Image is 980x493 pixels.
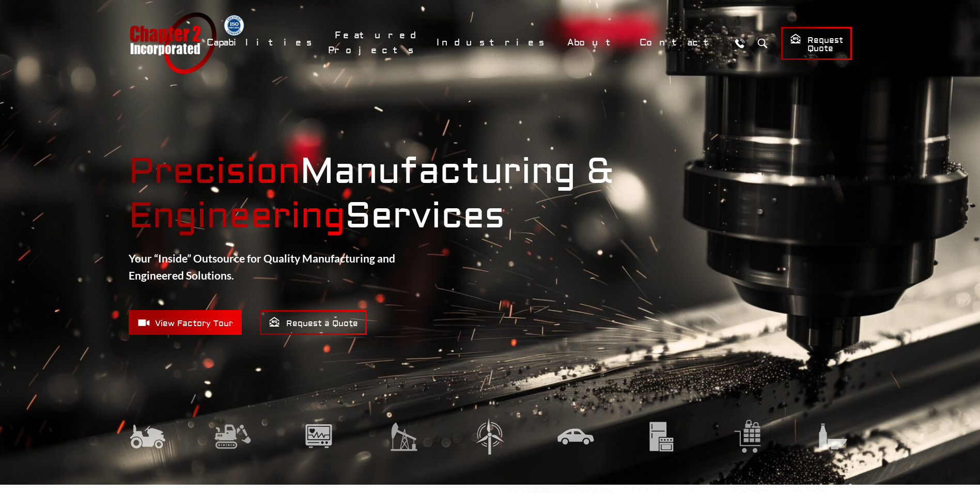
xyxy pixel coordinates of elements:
a: Contact [633,32,725,54]
a: Chapter 2 Incorporated [129,12,216,74]
span: View Factory Tour [137,316,233,329]
strong: Your “Inside” Outsource for Quality Manufacturing and Engineered Solutions. [129,252,395,282]
a: Call Us [730,34,750,53]
a: Request Quote [781,27,852,60]
mark: Precision [129,150,300,194]
a: View Factory Tour [129,310,242,335]
a: Featured Projects [328,24,425,61]
a: Industries [430,32,555,54]
strong: Manufacturing & Services [129,150,852,239]
a: About [561,32,628,54]
button: Search [753,34,772,53]
mark: Engineering [129,194,345,238]
a: Capabilities [200,32,323,54]
a: Request a Quote [260,310,367,335]
span: Request Quote [790,33,843,54]
span: Request a Quote [269,316,358,329]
